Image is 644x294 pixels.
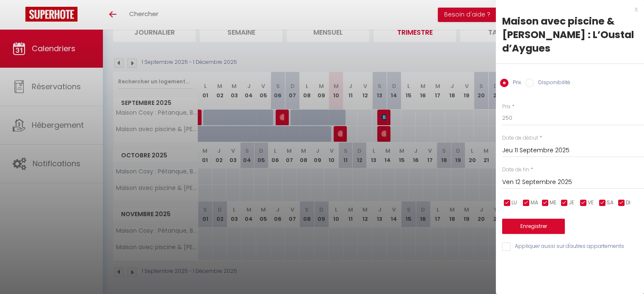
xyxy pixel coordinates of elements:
label: Disponibilité [534,79,570,88]
span: LU [511,199,517,207]
button: Ouvrir le widget de chat LiveChat [7,3,32,29]
span: VE [588,199,594,207]
span: MA [531,199,538,207]
button: Enregistrer [502,219,565,234]
span: SA [607,199,614,207]
div: x [496,4,638,14]
label: Prix [502,103,511,111]
div: Maison avec piscine & [PERSON_NAME] : L’Oustal d’Aygues [502,14,638,55]
label: Date de fin [502,166,529,174]
span: JE [569,199,574,207]
label: Date de début [502,134,538,142]
span: ME [550,199,556,207]
label: Prix [509,79,521,88]
span: DI [626,199,630,207]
